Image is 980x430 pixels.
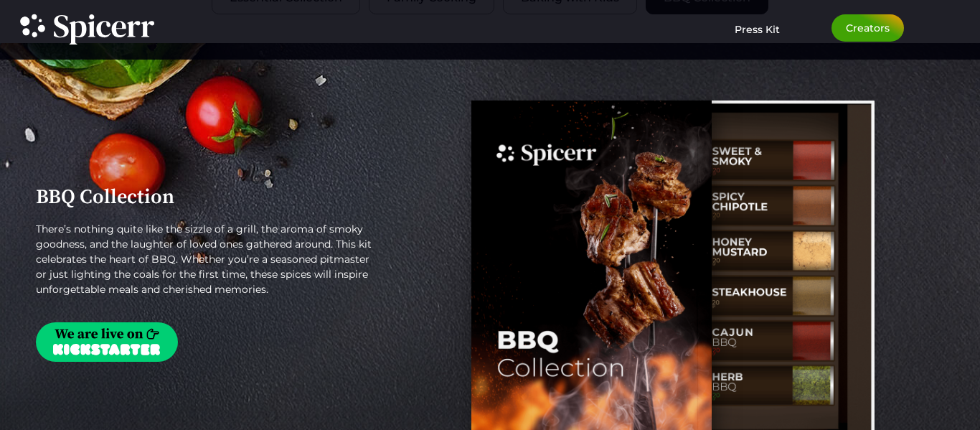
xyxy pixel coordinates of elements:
a: Creators [831,14,904,42]
span: Press Kit [735,23,780,36]
span: Creators [846,23,890,33]
p: There’s nothing quite like the sizzle of a grill, the aroma of smoky goodness, and the laughter o... [36,222,382,297]
a: Press Kit [735,14,780,36]
h2: BBQ Collection [36,187,382,207]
